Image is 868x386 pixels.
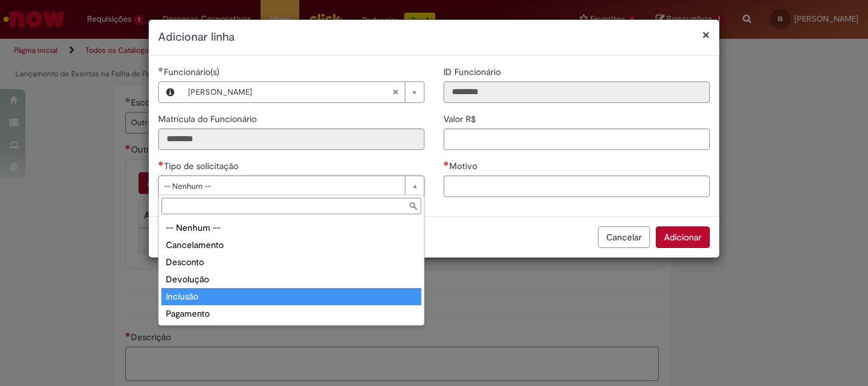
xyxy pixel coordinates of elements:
[161,237,421,254] div: Cancelamento
[161,288,421,305] div: Inclusão
[161,254,421,271] div: Desconto
[159,217,424,325] ul: Tipo de solicitação
[161,305,421,322] div: Pagamento
[161,219,421,237] div: -- Nenhum --
[161,271,421,288] div: Devolução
